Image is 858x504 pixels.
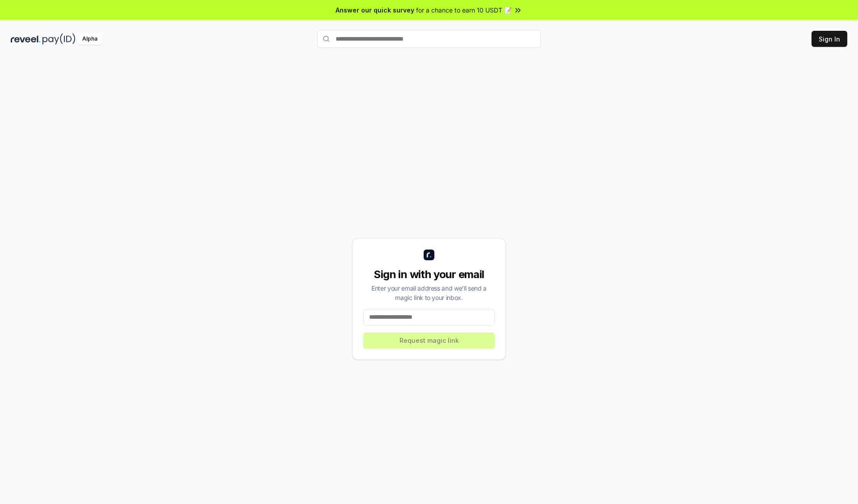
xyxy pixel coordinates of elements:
img: reveel_dark [11,33,41,45]
img: logo_small [424,250,434,260]
div: Sign in with your email [363,267,495,282]
div: Alpha [77,33,102,45]
button: Sign In [812,31,847,47]
img: pay_id [42,33,76,45]
div: Enter your email address and we’ll send a magic link to your inbox. [363,283,495,302]
span: Answer our quick survey [336,5,414,15]
span: for a chance to earn 10 USDT 📝 [416,5,512,15]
